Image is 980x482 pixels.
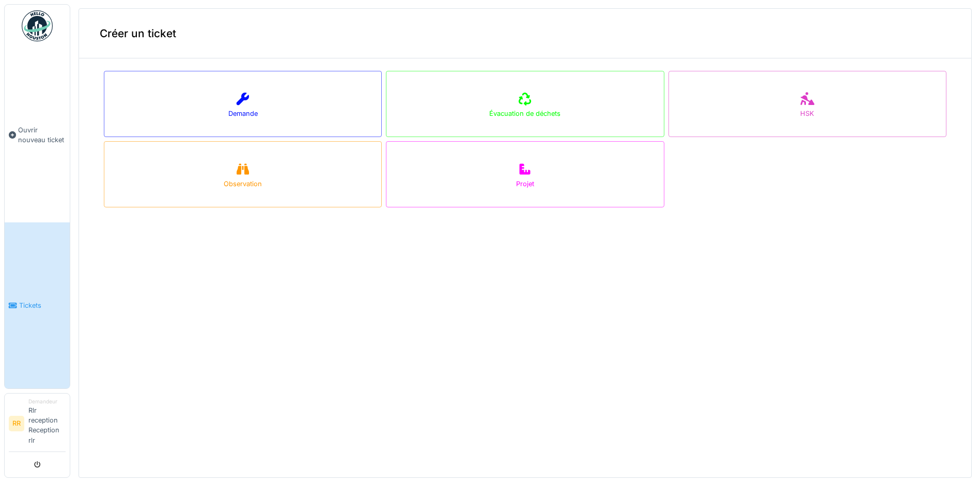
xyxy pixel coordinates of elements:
div: Projet [516,179,534,189]
li: Rlr reception Reception rlr [28,398,66,449]
a: RR DemandeurRlr reception Reception rlr [9,398,66,452]
div: HSK [800,109,814,118]
div: Observation [224,179,262,189]
div: Évacuation de déchets [489,109,561,118]
div: Demandeur [28,398,66,405]
span: Tickets [19,300,66,310]
a: Tickets [5,222,70,388]
li: RR [9,416,24,431]
a: Ouvrir nouveau ticket [5,47,70,222]
div: Créer un ticket [79,9,971,58]
span: Ouvrir nouveau ticket [18,125,66,145]
div: Demande [228,109,258,118]
img: Badge_color-CXgf-gQk.svg [22,10,53,41]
